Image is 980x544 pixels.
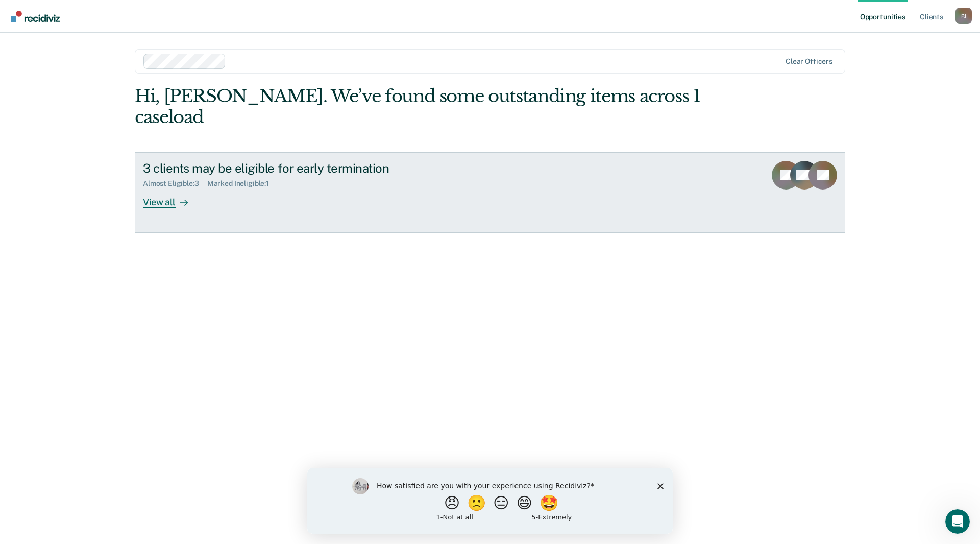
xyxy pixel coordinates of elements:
div: P J [955,8,972,24]
div: 3 clients may be eligible for early termination [143,161,501,176]
iframe: Survey by Kim from Recidiviz [307,468,673,534]
div: View all [143,188,200,208]
div: Hi, [PERSON_NAME]. We’ve found some outstanding items across 1 caseload [135,86,703,128]
a: 3 clients may be eligible for early terminationAlmost Eligible:3Marked Ineligible:1View all [135,152,845,233]
iframe: Intercom live chat [945,509,970,534]
div: Clear officers [786,57,832,66]
div: Almost Eligible : 3 [143,179,207,188]
button: Profile dropdown button [955,8,972,24]
img: Recidiviz [11,11,60,22]
div: Marked Ineligible : 1 [207,179,277,188]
